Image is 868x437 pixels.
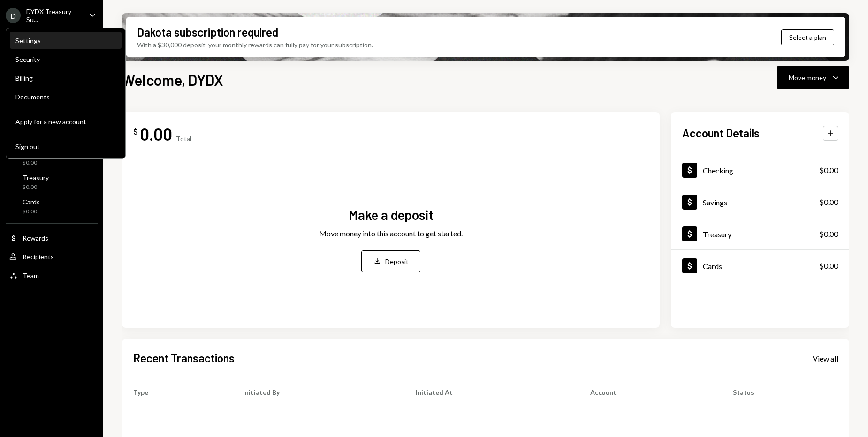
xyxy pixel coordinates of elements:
th: Type [122,377,232,407]
div: 0.00 [140,123,172,144]
th: Initiated At [404,377,579,407]
button: Select a plan [781,29,834,45]
div: Total [176,135,191,143]
h2: Recent Transactions [133,350,235,366]
div: Checking [703,166,733,175]
div: $ [133,127,138,136]
a: Treasury$0.00 [671,218,849,249]
div: Team [23,271,39,279]
div: Settings [15,37,116,45]
div: Move money [789,73,826,83]
a: Documents [10,88,122,105]
a: Cards$0.00 [6,195,98,218]
a: Savings$0.00 [671,186,849,218]
div: Deposit [385,256,409,266]
div: Move money into this account to get started. [319,228,463,239]
div: With a $30,000 deposit, your monthly rewards can fully pay for your subscription. [137,40,373,50]
div: $0.00 [819,196,838,208]
a: Treasury$0.00 [6,171,98,193]
h1: Welcome, DYDX [122,70,223,89]
div: Make a deposit [349,206,434,224]
a: Recipients [6,248,98,265]
div: Billing [15,74,116,82]
div: $0.00 [23,159,45,167]
a: Settings [10,32,122,49]
button: Apply for a new account [10,113,122,130]
th: Initiated By [232,377,404,407]
div: Sign out [15,143,116,151]
a: Billing [10,69,122,86]
div: D [6,8,21,23]
div: Dakota subscription required [137,24,278,40]
a: Cards$0.00 [671,250,849,281]
div: Security [15,55,116,63]
a: View all [813,353,838,363]
div: Cards [703,262,722,271]
a: Security [10,51,122,68]
div: Apply for a new account [15,118,116,126]
a: Checking$0.00 [671,154,849,186]
div: $0.00 [23,183,49,191]
th: Status [722,377,849,407]
div: $0.00 [23,208,40,216]
th: Account [579,377,722,407]
div: $0.00 [819,228,838,240]
div: Treasury [703,230,731,239]
h2: Account Details [682,125,760,141]
a: Team [6,267,98,284]
div: Documents [15,93,116,101]
div: Treasury [23,173,49,181]
div: $0.00 [819,260,838,271]
button: Move money [777,66,849,89]
button: Deposit [361,250,420,272]
div: Savings [703,198,727,207]
div: Rewards [23,234,48,242]
div: $0.00 [819,165,838,176]
div: Recipients [23,253,54,261]
a: Rewards [6,229,98,246]
button: Sign out [10,138,122,155]
div: View all [813,354,838,363]
div: DYDX Treasury Su... [26,8,82,23]
div: Cards [23,198,40,206]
